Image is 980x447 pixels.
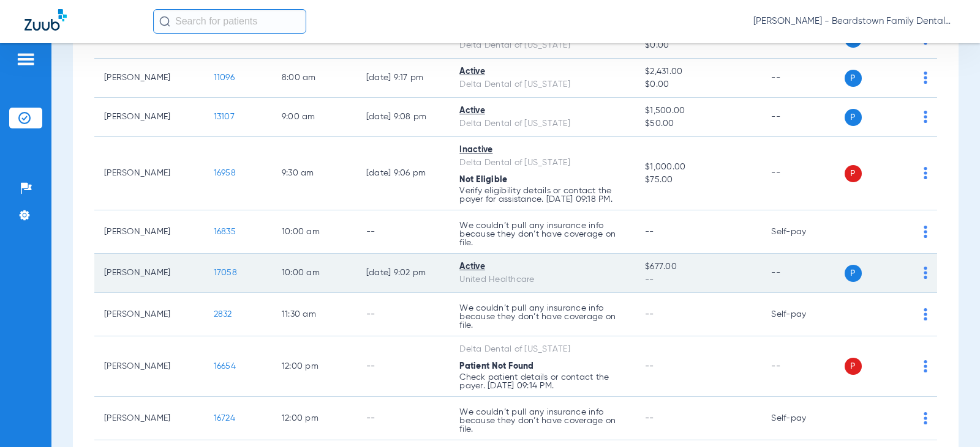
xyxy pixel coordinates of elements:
[356,59,450,98] td: [DATE] 9:17 PM
[272,210,356,254] td: 10:00 AM
[645,78,752,91] span: $0.00
[356,336,450,397] td: --
[845,265,862,282] span: P
[761,397,844,440] td: Self-pay
[753,15,956,28] span: [PERSON_NAME] - Beardstown Family Dental
[761,98,844,137] td: --
[24,9,67,31] img: Zuub Logo
[272,254,356,293] td: 10:00 AM
[356,98,450,137] td: [DATE] 9:08 PM
[645,310,654,319] span: --
[94,210,204,254] td: [PERSON_NAME]
[153,9,306,34] input: Search for patients
[761,210,844,254] td: Self-pay
[459,175,507,184] span: Not Eligible
[924,226,927,238] img: group-dot-blue.svg
[645,117,752,130] span: $50.00
[459,373,625,390] p: Check patient details or contact the payer. [DATE] 09:14 PM.
[214,362,236,371] span: 16654
[845,70,862,87] span: P
[924,111,927,123] img: group-dot-blue.svg
[645,227,654,236] span: --
[924,267,927,279] img: group-dot-blue.svg
[356,254,450,293] td: [DATE] 9:02 PM
[845,165,862,182] span: P
[924,72,927,84] img: group-dot-blue.svg
[16,52,36,67] img: hamburger-icon
[459,157,625,169] div: Delta Dental of [US_STATE]
[645,39,752,52] span: $0.00
[761,59,844,98] td: --
[94,254,204,293] td: [PERSON_NAME]
[272,336,356,397] td: 12:00 PM
[845,109,862,126] span: P
[459,144,625,157] div: Inactive
[924,412,927,424] img: group-dot-blue.svg
[845,358,862,375] span: P
[761,293,844,336] td: Self-pay
[645,65,752,78] span: $2,431.00
[94,397,204,440] td: [PERSON_NAME]
[645,362,654,371] span: --
[924,167,927,179] img: group-dot-blue.svg
[356,293,450,336] td: --
[272,59,356,98] td: 8:00 AM
[924,360,927,372] img: group-dot-blue.svg
[459,78,625,91] div: Delta Dental of [US_STATE]
[459,39,625,52] div: Delta Dental of [US_STATE]
[645,414,654,423] span: --
[94,293,204,336] td: [PERSON_NAME]
[272,137,356,210] td: 9:30 AM
[459,362,533,371] span: Patient Not Found
[356,210,450,254] td: --
[459,260,625,273] div: Active
[272,98,356,137] td: 9:00 AM
[459,65,625,78] div: Active
[214,113,235,121] span: 13107
[214,73,235,82] span: 11096
[761,137,844,210] td: --
[645,161,752,174] span: $1,000.00
[459,187,625,204] p: Verify eligibility details or contact the payer for assistance. [DATE] 09:18 PM.
[761,254,844,293] td: --
[459,343,625,356] div: Delta Dental of [US_STATE]
[272,293,356,336] td: 11:30 AM
[761,336,844,397] td: --
[924,308,927,320] img: group-dot-blue.svg
[459,221,625,247] p: We couldn’t pull any insurance info because they don’t have coverage on file.
[459,273,625,286] div: United Healthcare
[94,98,204,137] td: [PERSON_NAME]
[159,16,170,27] img: Search Icon
[214,169,236,177] span: 16958
[459,304,625,330] p: We couldn’t pull any insurance info because they don’t have coverage on file.
[214,268,237,277] span: 17058
[94,59,204,98] td: [PERSON_NAME]
[94,336,204,397] td: [PERSON_NAME]
[356,137,450,210] td: [DATE] 9:06 PM
[214,227,236,236] span: 16835
[272,397,356,440] td: 12:00 PM
[214,310,232,319] span: 2832
[645,174,752,187] span: $75.00
[94,137,204,210] td: [PERSON_NAME]
[356,397,450,440] td: --
[214,414,235,423] span: 16724
[645,260,752,273] span: $677.00
[459,408,625,434] p: We couldn’t pull any insurance info because they don’t have coverage on file.
[459,117,625,130] div: Delta Dental of [US_STATE]
[645,273,752,286] span: --
[645,105,752,117] span: $1,500.00
[459,105,625,117] div: Active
